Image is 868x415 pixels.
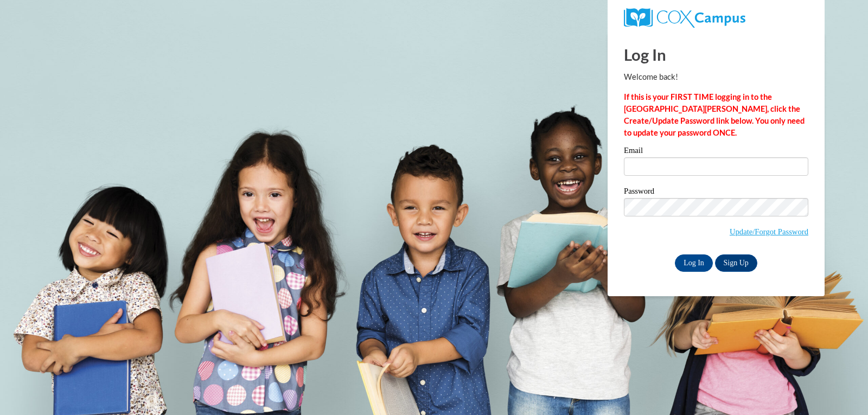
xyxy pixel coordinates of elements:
label: Password [624,187,808,198]
label: Email [624,146,808,157]
input: Log In [675,254,713,272]
a: COX Campus [624,8,808,28]
strong: If this is your FIRST TIME logging in to the [GEOGRAPHIC_DATA][PERSON_NAME], click the Create/Upd... [624,92,805,137]
p: Welcome back! [624,71,808,83]
a: Update/Forgot Password [730,227,808,236]
h1: Log In [624,43,808,66]
a: Sign Up [715,254,757,272]
img: COX Campus [624,8,745,28]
